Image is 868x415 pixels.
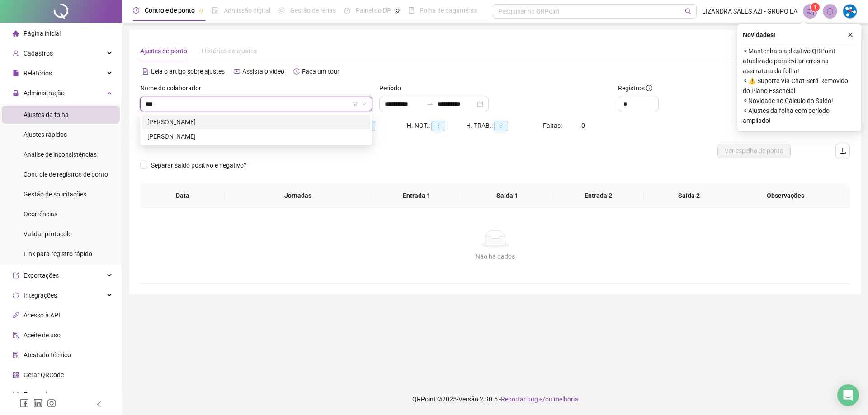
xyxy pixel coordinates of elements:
span: Exportações [24,272,59,279]
span: pushpin [198,8,204,14]
span: search [685,8,692,15]
div: H. TRAB.: [466,121,543,131]
span: filter [353,101,358,107]
th: Saída 2 [644,183,735,208]
span: linkedin [33,399,42,408]
div: HE 3: [348,121,407,131]
div: CARLA ANTONIA PEDREIRA DOS SANTOS [142,115,370,129]
span: clock-circle [133,7,139,14]
span: Gestão de solicitações [24,191,86,198]
span: to [426,100,434,107]
div: Não há dados [151,252,839,261]
sup: 1 [811,3,820,12]
span: qrcode [13,372,19,378]
span: --:-- [431,121,445,131]
span: pushpin [395,8,400,14]
img: 51907 [843,5,857,18]
span: Faça um tour [302,68,340,75]
th: Data [140,183,225,208]
span: file-done [212,7,218,14]
span: Ocorrências [24,210,57,218]
span: Link para registro rápido [24,250,92,257]
span: 0 [581,122,585,129]
div: Open Intercom Messenger [837,384,859,406]
label: Período [379,83,407,93]
span: Relatórios [24,70,52,77]
span: lock [13,90,19,96]
span: Ajustes de ponto [140,47,187,55]
span: Integrações [24,292,57,299]
span: dashboard [344,7,350,14]
span: Cadastros [24,50,53,57]
span: Painel do DP [356,7,391,14]
span: ⚬ Novidade no Cálculo do Saldo! [743,96,856,106]
label: Nome do colaborador [140,83,207,93]
span: Versão [458,396,478,403]
span: down [362,101,367,107]
span: Novidades ! [743,30,775,40]
span: Ajustes da folha [24,111,69,118]
span: swap-right [426,100,434,107]
span: --:-- [494,121,508,131]
span: Assista o vídeo [242,68,284,75]
span: instagram [47,399,56,408]
span: Validar protocolo [24,230,72,238]
span: facebook [20,399,29,408]
span: Administração [24,89,65,97]
th: Entrada 1 [371,183,462,208]
span: upload [839,147,846,154]
span: Acesso à API [24,312,60,319]
span: export [13,272,19,279]
span: close [847,32,854,38]
span: info-circle [646,85,652,91]
span: Gestão de férias [290,7,336,14]
span: ⚬ ⚠️ Suporte Via Chat Será Removido do Plano Essencial [743,76,856,96]
span: Reportar bug e/ou melhoria [501,396,578,403]
th: Entrada 2 [553,183,644,208]
div: [PERSON_NAME] [147,117,365,127]
span: audit [13,332,19,338]
span: Aceite de uso [24,331,61,339]
span: sun [278,7,285,14]
span: Separar saldo positivo e negativo? [147,160,250,170]
span: Controle de registros de ponto [24,171,108,178]
footer: QRPoint © 2025 - 2.90.5 - [122,383,868,415]
span: Admissão digital [224,7,270,14]
span: youtube [234,68,240,75]
div: PEDRO AFONSO DE JESUS GOMES [142,129,370,144]
th: Saída 1 [462,183,553,208]
span: bell [826,7,834,15]
div: H. NOT.: [407,121,466,131]
th: Observações [728,183,843,208]
span: home [13,30,19,37]
span: left [96,401,102,407]
span: Atestado técnico [24,351,71,359]
span: Análise de inconsistências [24,151,97,158]
span: api [13,312,19,318]
span: ⚬ Ajustes da folha com período ampliado! [743,106,856,126]
th: Jornadas [225,183,371,208]
span: sync [13,292,19,298]
span: solution [13,352,19,358]
span: Observações [735,191,836,201]
span: Folha de pagamento [420,7,478,14]
span: Leia o artigo sobre ajustes [151,68,225,75]
button: Ver espelho de ponto [717,144,791,158]
span: Faltas: [543,122,563,129]
span: file-text [142,68,149,75]
span: dollar [13,392,19,398]
span: user-add [13,50,19,56]
span: book [408,7,415,14]
span: ⚬ Mantenha o aplicativo QRPoint atualizado para evitar erros na assinatura da folha! [743,46,856,76]
span: history [293,68,300,75]
span: 1 [814,4,817,10]
div: [PERSON_NAME] [147,131,365,141]
span: Gerar QRCode [24,371,64,378]
span: Controle de ponto [145,7,195,14]
span: LIZANDRA SALES AZI - GRUPO LA [702,6,797,16]
span: Registros [618,83,652,93]
span: Ajustes rápidos [24,131,67,138]
span: Financeiro [24,391,53,398]
span: notification [806,7,814,15]
span: Histórico de ajustes [202,47,257,55]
